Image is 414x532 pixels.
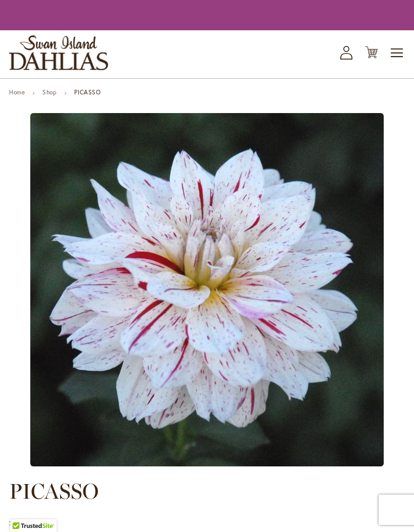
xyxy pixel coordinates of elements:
[9,478,99,504] span: PICASSO
[9,88,25,96] a: Home
[9,35,108,70] a: store logo
[42,88,57,96] a: Shop
[9,517,29,528] span: $9.95
[30,113,384,466] img: main product photo
[74,88,100,96] strong: PICASSO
